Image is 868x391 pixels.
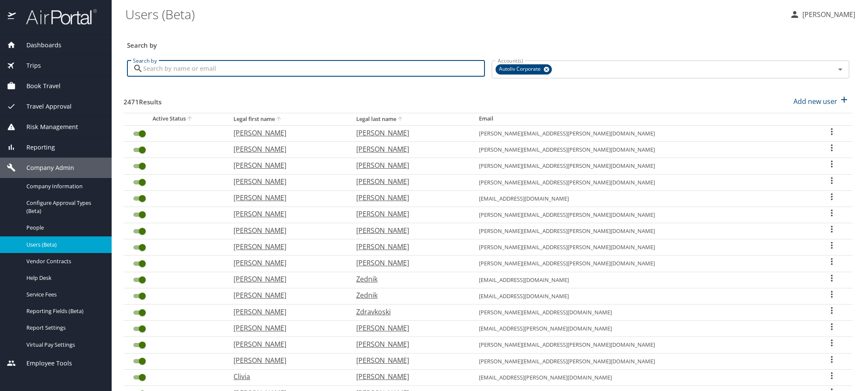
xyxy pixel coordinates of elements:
div: Autoliv Corporate [496,64,552,75]
span: Dashboards [16,40,61,50]
p: [PERSON_NAME] [234,355,339,365]
h1: Users (Beta) [125,1,783,27]
p: [PERSON_NAME] [234,176,339,187]
td: [EMAIL_ADDRESS][PERSON_NAME][DOMAIN_NAME] [472,321,811,337]
span: People [26,224,101,232]
button: Add new user [790,92,853,111]
p: [PERSON_NAME] [356,241,462,252]
span: Risk Management [16,122,78,132]
button: [PERSON_NAME] [786,7,859,22]
button: sort [186,115,194,123]
span: Trips [16,61,41,70]
span: Vendor Contracts [26,257,101,265]
span: Report Settings [26,324,101,332]
p: [PERSON_NAME] [234,225,339,236]
p: [PERSON_NAME] [234,160,339,170]
span: Help Desk [26,274,101,282]
span: Virtual Pay Settings [26,341,101,349]
p: [PERSON_NAME] [800,9,855,20]
span: Reporting [16,143,55,152]
p: [PERSON_NAME] [234,258,339,268]
td: [PERSON_NAME][EMAIL_ADDRESS][PERSON_NAME][DOMAIN_NAME] [472,142,811,158]
p: [PERSON_NAME] [234,209,339,219]
p: [PERSON_NAME] [234,241,339,252]
p: [PERSON_NAME] [234,193,339,203]
p: [PERSON_NAME] [356,128,462,138]
span: Company Information [26,182,101,190]
th: Legal last name [349,113,472,125]
p: Zdravkoski [356,307,462,317]
p: [PERSON_NAME] [234,307,339,317]
p: [PERSON_NAME] [356,176,462,187]
td: [PERSON_NAME][EMAIL_ADDRESS][PERSON_NAME][DOMAIN_NAME] [472,337,811,353]
p: [PERSON_NAME] [234,128,339,138]
span: Employee Tools [16,359,72,368]
td: [PERSON_NAME][EMAIL_ADDRESS][PERSON_NAME][DOMAIN_NAME] [472,353,811,369]
td: [EMAIL_ADDRESS][DOMAIN_NAME] [472,190,811,207]
td: [EMAIL_ADDRESS][PERSON_NAME][DOMAIN_NAME] [472,369,811,385]
td: [PERSON_NAME][EMAIL_ADDRESS][PERSON_NAME][DOMAIN_NAME] [472,125,811,141]
p: [PERSON_NAME] [356,209,462,219]
td: [PERSON_NAME][EMAIL_ADDRESS][PERSON_NAME][DOMAIN_NAME] [472,207,811,223]
p: Zednik [356,290,462,300]
h3: Search by [127,35,849,50]
p: Zednik [356,274,462,284]
td: [PERSON_NAME][EMAIL_ADDRESS][PERSON_NAME][DOMAIN_NAME] [472,174,811,190]
p: [PERSON_NAME] [356,193,462,203]
p: Add new user [793,96,837,106]
button: sort [396,115,405,124]
td: [PERSON_NAME][EMAIL_ADDRESS][PERSON_NAME][DOMAIN_NAME] [472,223,811,239]
img: icon-airportal.png [8,9,17,25]
button: Open [834,63,846,75]
span: Autoliv Corporate [496,65,546,74]
th: Legal first name [227,113,349,125]
p: [PERSON_NAME] [234,144,339,154]
td: [PERSON_NAME][EMAIL_ADDRESS][DOMAIN_NAME] [472,305,811,321]
p: Clivia [234,371,339,382]
th: Active Status [124,113,227,125]
p: [PERSON_NAME] [356,160,462,170]
button: sort [275,115,283,124]
span: Configure Approval Types (Beta) [26,199,101,215]
p: [PERSON_NAME] [234,274,339,284]
p: [PERSON_NAME] [356,371,462,382]
p: [PERSON_NAME] [234,323,339,333]
td: [PERSON_NAME][EMAIL_ADDRESS][PERSON_NAME][DOMAIN_NAME] [472,158,811,174]
p: [PERSON_NAME] [356,339,462,349]
input: Search by name or email [143,60,485,77]
td: [PERSON_NAME][EMAIL_ADDRESS][PERSON_NAME][DOMAIN_NAME] [472,256,811,272]
td: [EMAIL_ADDRESS][DOMAIN_NAME] [472,288,811,304]
span: Book Travel [16,81,61,91]
p: [PERSON_NAME] [356,355,462,365]
p: [PERSON_NAME] [356,323,462,333]
p: [PERSON_NAME] [356,258,462,268]
p: [PERSON_NAME] [234,339,339,349]
p: [PERSON_NAME] [356,144,462,154]
img: airportal-logo.png [17,9,97,25]
span: Travel Approval [16,102,72,111]
th: Email [472,113,811,125]
span: Users (Beta) [26,241,101,249]
h3: 2471 Results [124,92,161,107]
p: [PERSON_NAME] [356,225,462,236]
td: [PERSON_NAME][EMAIL_ADDRESS][PERSON_NAME][DOMAIN_NAME] [472,239,811,256]
span: Company Admin [16,163,74,172]
td: [EMAIL_ADDRESS][DOMAIN_NAME] [472,272,811,288]
span: Reporting Fields (Beta) [26,307,101,315]
p: [PERSON_NAME] [234,290,339,300]
span: Service Fees [26,290,101,299]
